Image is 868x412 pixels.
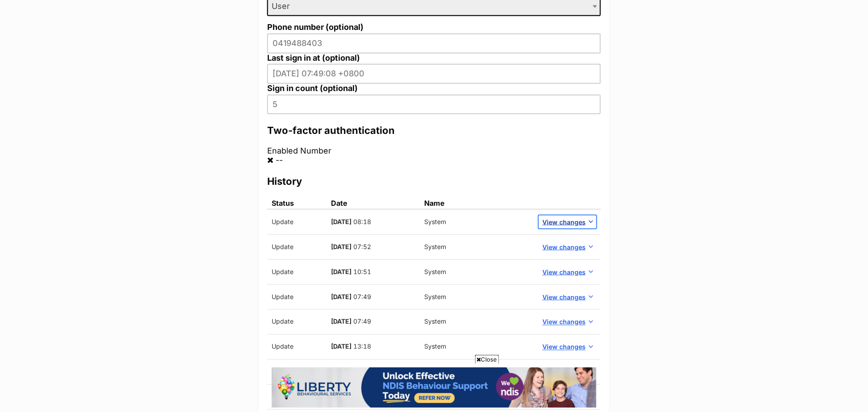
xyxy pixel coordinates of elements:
[300,146,331,155] span: Number
[331,343,351,350] span: [DATE]
[420,197,534,209] td: Name
[542,292,586,302] span: View changes
[539,241,596,254] button: View changes
[331,218,351,225] span: [DATE]
[331,318,351,325] span: [DATE]
[539,341,596,354] button: View changes
[542,342,586,352] span: View changes
[267,334,327,359] td: Update
[276,155,283,165] span: --
[267,146,298,155] span: Enabled
[267,23,601,32] label: Phone number (optional)
[331,243,351,250] span: [DATE]
[353,268,371,275] span: 10:51
[267,234,327,259] td: Update
[267,359,327,384] td: Update
[475,355,499,364] span: Close
[420,359,534,384] td: System
[267,175,601,187] h3: History
[267,259,327,284] td: Update
[272,367,596,408] iframe: Advertisement
[353,318,371,325] span: 07:49
[539,316,596,329] button: View changes
[267,209,327,235] td: Update
[542,242,586,252] span: View changes
[267,309,327,334] td: Update
[420,309,534,334] td: System
[267,284,327,309] td: Update
[353,243,371,250] span: 07:52
[327,197,420,209] td: Date
[420,209,534,235] td: System
[331,293,351,300] span: [DATE]
[420,334,534,359] td: System
[267,124,601,137] h3: Two-factor authentication
[353,218,371,225] span: 08:18
[267,197,327,209] td: Status
[353,293,371,300] span: 07:49
[267,384,327,409] td: Create
[267,54,601,63] label: Last sign in at (optional)
[420,259,534,284] td: System
[331,268,351,275] span: [DATE]
[542,317,586,327] span: View changes
[542,217,586,227] span: View changes
[420,284,534,309] td: System
[539,216,596,229] button: View changes
[353,343,371,350] span: 13:18
[539,266,596,279] button: View changes
[539,291,596,304] button: View changes
[267,84,601,93] label: Sign in count (optional)
[542,267,586,277] span: View changes
[420,234,534,259] td: System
